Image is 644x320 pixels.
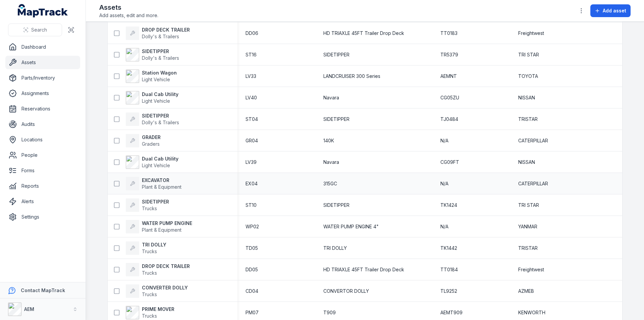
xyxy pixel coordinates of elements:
span: TJ0484 [440,116,458,123]
a: Dashboard [5,40,80,54]
strong: DROP DECK TRAILER [142,263,190,270]
span: DD06 [246,30,258,37]
span: CONVERTOR DOLLY [323,288,369,294]
strong: Station Wagon [142,70,177,76]
button: Search [8,24,62,36]
span: CD04 [246,288,258,294]
strong: DROP DECK TRAILER [142,27,190,33]
a: Assignments [5,87,80,100]
span: HD TRIAXLE 45FT Trailer Drop Deck [323,30,404,37]
span: TT0184 [440,266,458,273]
span: WP02 [246,223,259,230]
span: 315GC [323,180,337,187]
strong: PRIME MOVER [142,306,174,313]
button: Add asset [590,4,631,17]
span: Trucks [142,270,157,276]
a: EXCAVATORPlant & Equipment [126,177,181,190]
span: CATERPILLAR [518,180,548,187]
strong: Contact MapTrack [21,287,65,293]
span: EX04 [246,180,258,187]
a: SIDETIPPERDolly's & Trailers [126,112,179,126]
a: PRIME MOVERTrucks [126,306,174,319]
h2: Assets [99,3,158,12]
span: CG05ZU [440,94,459,101]
span: Trucks [142,291,157,297]
a: Locations [5,133,80,146]
span: LV33 [246,73,256,80]
span: Plant & Equipment [142,184,181,190]
span: ST16 [246,51,257,58]
span: Navara [323,94,339,101]
span: WATER PUMP ENGINE 4" [323,223,379,230]
span: ST04 [246,116,258,123]
strong: SIDETIPPER [142,198,169,205]
a: DROP DECK TRAILERTrucks [126,263,190,276]
a: TRI DOLLYTrucks [126,241,166,255]
span: Trucks [142,205,157,211]
span: Trucks [142,313,157,319]
strong: CONVERTER DOLLY [142,284,188,291]
span: NISSAN [518,159,535,166]
span: Freightwest [518,266,544,273]
span: T909 [323,309,336,316]
strong: SIDETIPPER [142,112,179,119]
span: KENWORTH [518,309,545,316]
a: Audits [5,118,80,131]
span: SIDETIPPER [323,116,350,123]
span: N/A [440,223,448,230]
span: TR5379 [440,51,458,58]
span: LV40 [246,94,257,101]
span: N/A [440,180,448,187]
span: CATERPILLAR [518,137,548,144]
span: TT0183 [440,30,458,37]
span: Dolly's & Trailers [142,55,179,61]
span: AEMNT [440,73,457,80]
span: SIDETIPPER [323,51,350,58]
span: TRI DOLLY [323,245,347,252]
a: CONVERTER DOLLYTrucks [126,284,188,298]
span: NISSAN [518,94,535,101]
span: Search [31,27,47,33]
strong: Dual Cab Utility [142,91,178,98]
a: Forms [5,164,80,177]
a: MapTrack [18,4,68,17]
span: TRISTAR [518,116,538,123]
span: ST10 [246,202,257,209]
span: SIDETIPPER [323,202,350,209]
a: Dual Cab UtilityLight Vehicle [126,155,178,169]
span: YANMAR [518,223,537,230]
span: Navara [323,159,339,166]
a: Reports [5,179,80,193]
span: HD TRIAXLE 45FT Trailer Drop Deck [323,266,404,273]
span: TRI STAR [518,51,539,58]
a: SIDETIPPERDolly's & Trailers [126,48,179,61]
span: Add assets, edit and more. [99,12,158,19]
a: DROP DECK TRAILERDolly's & Trailers [126,27,190,40]
span: 140K [323,137,334,144]
span: TK1424 [440,202,457,209]
a: WATER PUMP ENGINEPlant & Equipment [126,220,192,233]
a: Dual Cab UtilityLight Vehicle [126,91,178,104]
a: People [5,148,80,162]
span: LANDCRUISER 300 Series [323,73,380,80]
span: TRI STAR [518,202,539,209]
a: Parts/Inventory [5,71,80,85]
span: TL9252 [440,288,457,294]
a: Settings [5,210,80,224]
strong: TRI DOLLY [142,241,166,248]
strong: WATER PUMP ENGINE [142,220,192,227]
a: GRADERGraders [126,134,161,147]
span: Trucks [142,248,157,254]
span: TD05 [246,245,258,252]
span: Light Vehicle [142,98,170,104]
strong: SIDETIPPER [142,48,179,55]
strong: EXCAVATOR [142,177,181,184]
a: Alerts [5,195,80,208]
strong: Dual Cab Utility [142,155,178,162]
span: LV39 [246,159,257,166]
span: TOYOTA [518,73,538,80]
span: PM07 [246,309,259,316]
span: Add asset [603,7,626,14]
span: TK1442 [440,245,457,252]
span: GR04 [246,137,258,144]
